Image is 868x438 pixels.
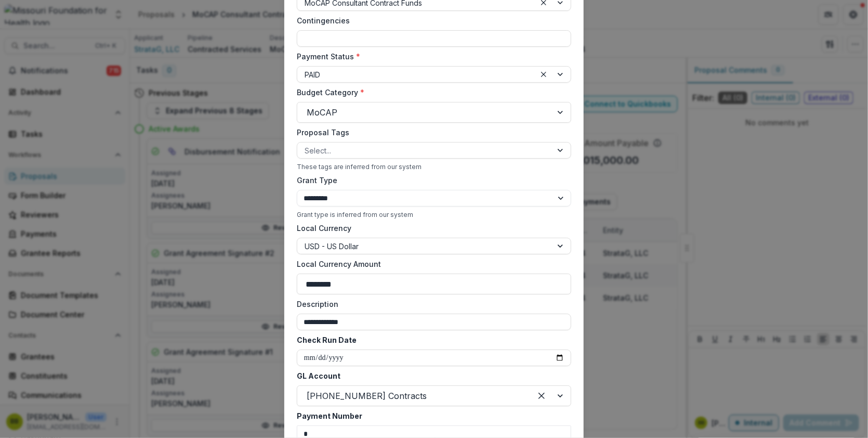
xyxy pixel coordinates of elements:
label: Description [297,299,565,310]
label: Local Currency Amount [297,259,565,269]
div: Grant type is inferred from our system [297,211,571,218]
div: Clear selected options [537,68,550,81]
div: Clear selected options [533,388,550,404]
label: Payment Number [297,410,565,421]
label: Grant Type [297,175,565,186]
label: Contingencies [297,15,565,26]
label: Check Run Date [297,334,565,345]
label: Proposal Tags [297,127,565,138]
div: These tags are inferred from our system [297,163,571,171]
label: Budget Category [297,87,565,98]
label: GL Account [297,370,565,381]
label: Payment Status [297,51,565,62]
label: Local Currency [297,223,351,234]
